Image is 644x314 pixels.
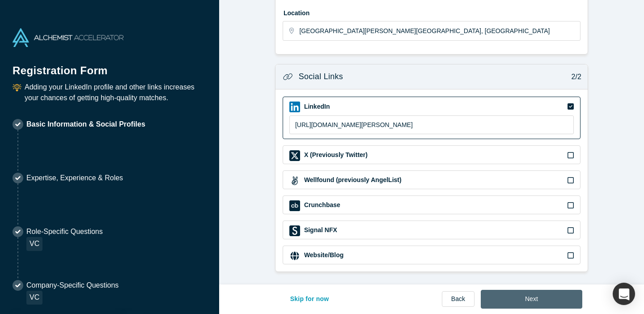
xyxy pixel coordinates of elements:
[303,150,368,160] label: X (Previously Twitter)
[289,225,300,236] img: Signal NFX icon
[283,5,580,18] label: Location
[26,119,145,130] p: Basic Information & Social Profiles
[25,82,207,103] p: Adding your LinkedIn profile and other links increases your chances of getting high-quality matches.
[567,72,581,82] p: 2/2
[289,150,300,161] img: X (Previously Twitter) icon
[481,290,582,309] button: Next
[289,200,300,211] img: Crunchbase icon
[26,237,42,251] div: VC
[283,97,580,139] div: LinkedIn iconLinkedIn
[26,291,42,305] div: VC
[26,226,103,237] p: Role-Specific Questions
[26,280,119,291] p: Company-Specific Questions
[283,221,580,239] div: Signal NFX iconSignal NFX
[303,175,402,185] label: Wellfound (previously AngelList)
[289,250,300,261] img: Website/Blog icon
[303,225,337,235] label: Signal NFX
[442,291,475,307] a: Back
[303,250,343,260] label: Website/Blog
[299,71,343,83] h3: Social Links
[303,200,340,210] label: Crunchbase
[289,175,300,186] img: Wellfound (previously AngelList) icon
[26,173,123,183] p: Expertise, Experience & Roles
[281,290,339,309] button: Skip for now
[299,21,579,40] input: Enter a location
[303,102,330,111] label: LinkedIn
[283,195,580,214] div: Crunchbase iconCrunchbase
[13,53,207,79] h1: Registration Form
[283,170,580,189] div: Wellfound (previously AngelList) iconWellfound (previously AngelList)
[289,102,300,112] img: LinkedIn icon
[283,246,580,264] div: Website/Blog iconWebsite/Blog
[283,145,580,164] div: X (Previously Twitter) iconX (Previously Twitter)
[13,28,123,47] img: Alchemist Accelerator Logo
